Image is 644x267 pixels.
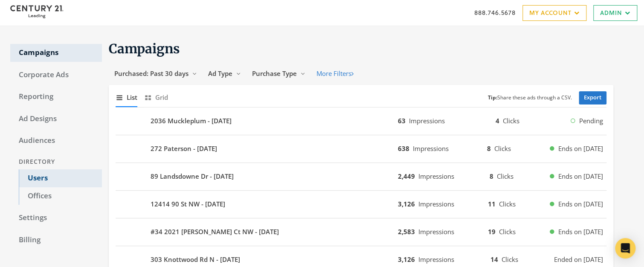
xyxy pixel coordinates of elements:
[127,93,137,102] span: List
[413,144,449,153] span: Impressions
[7,2,68,23] img: Adwerx
[487,227,495,236] b: 19
[497,172,513,180] span: Clicks
[116,111,606,131] button: 2036 Muckleplum - [DATE]63Impressions4ClicksPending
[488,94,497,101] b: Tip:
[19,169,102,187] a: Users
[155,93,168,102] span: Grid
[579,116,603,126] span: Pending
[501,255,518,264] span: Clicks
[10,132,102,150] a: Audiences
[494,144,511,153] span: Clicks
[615,238,635,258] div: Open Intercom Messenger
[151,116,232,126] b: 2036 Muckleplum - [DATE]
[398,255,415,264] b: 3,126
[495,116,499,125] b: 4
[558,144,603,154] span: Ends on [DATE]
[502,116,519,125] span: Clicks
[116,194,606,215] button: 12414 90 St NW - [DATE]3,126Impressions11ClicksEnds on [DATE]
[144,88,168,107] button: Grid
[522,5,586,21] a: My Account
[116,139,606,159] button: 272 Paterson - [DATE]638Impressions8ClicksEnds on [DATE]
[474,8,516,17] a: 888.746.5678
[116,166,606,187] button: 89 Landsdowne Dr - [DATE]2,449Impressions8ClicksEnds on [DATE]
[398,200,415,208] b: 3,126
[151,227,279,237] b: #34 2021 [PERSON_NAME] Ct NW - [DATE]
[488,94,572,102] small: Share these ads through a CSV.
[554,255,603,264] span: Ended on [DATE]
[409,116,445,125] span: Impressions
[490,172,493,180] b: 8
[398,227,415,236] b: 2,583
[151,255,240,264] b: 303 Knottwood Rd N - [DATE]
[579,91,606,104] a: Export
[10,44,102,62] a: Campaigns
[311,66,359,81] button: More Filters
[116,88,137,107] button: List
[593,5,637,21] a: Admin
[418,172,454,180] span: Impressions
[558,199,603,209] span: Ends on [DATE]
[208,69,232,78] span: Ad Type
[151,199,225,209] b: 12414 90 St NW - [DATE]
[487,200,495,208] b: 11
[490,255,498,264] b: 14
[109,66,203,81] button: Purchased: Past 30 days
[252,69,297,78] span: Purchase Type
[418,227,454,236] span: Impressions
[151,144,217,154] b: 272 Paterson - [DATE]
[499,227,515,236] span: Clicks
[114,69,189,78] span: Purchased: Past 30 days
[10,154,102,170] div: Directory
[558,171,603,181] span: Ends on [DATE]
[10,88,102,106] a: Reporting
[116,222,606,242] button: #34 2021 [PERSON_NAME] Ct NW - [DATE]2,583Impressions19ClicksEnds on [DATE]
[10,209,102,227] a: Settings
[418,200,454,208] span: Impressions
[10,110,102,128] a: Ad Designs
[499,200,515,208] span: Clicks
[203,66,247,81] button: Ad Type
[151,171,234,181] b: 89 Landsdowne Dr - [DATE]
[418,255,454,264] span: Impressions
[398,116,406,125] b: 63
[19,187,102,205] a: Offices
[10,231,102,249] a: Billing
[10,66,102,84] a: Corporate Ads
[487,144,490,153] b: 8
[398,172,415,180] b: 2,449
[109,41,180,57] span: Campaigns
[398,144,409,153] b: 638
[558,227,603,237] span: Ends on [DATE]
[247,66,311,81] button: Purchase Type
